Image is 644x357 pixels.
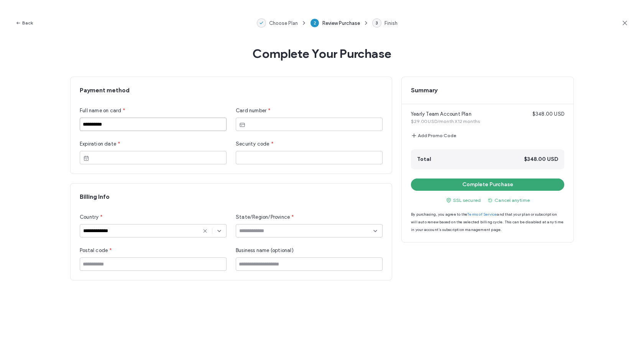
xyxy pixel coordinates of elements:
[445,197,481,204] span: SSL secured
[524,156,558,163] span: $348.00 USD
[248,121,379,128] iframe: Secure card number input frame
[411,110,523,118] span: Yearly Team Account Plan
[411,212,563,232] span: By purchasing, you agree to the and that your plan or subscription will auto renew based on the s...
[80,140,116,148] span: Expiration date
[80,247,108,254] span: Postal code
[80,193,383,201] span: Billing Info
[236,107,266,115] span: Card number
[236,140,269,148] span: Security code
[80,107,121,115] span: Full name on card
[411,131,456,140] button: Add Promo Code
[402,86,573,95] span: Summary
[487,197,530,204] span: Cancel anytime
[417,156,431,163] span: Total
[80,86,383,95] span: Payment method
[467,212,497,217] a: Terms of Service
[80,213,99,221] span: Country
[411,118,516,125] span: $29.00 USD/month X12 months
[532,110,564,118] span: $348.00 USD
[236,213,290,221] span: State/Region/Province
[236,247,294,254] span: Business name (optional)
[92,155,223,161] iframe: Secure expiration date input frame
[411,178,564,191] button: Complete Purchase
[239,155,379,161] iframe: Secure CVC input frame
[253,46,391,61] span: Complete Your Purchase
[15,18,33,28] button: Back
[269,20,298,26] span: Choose Plan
